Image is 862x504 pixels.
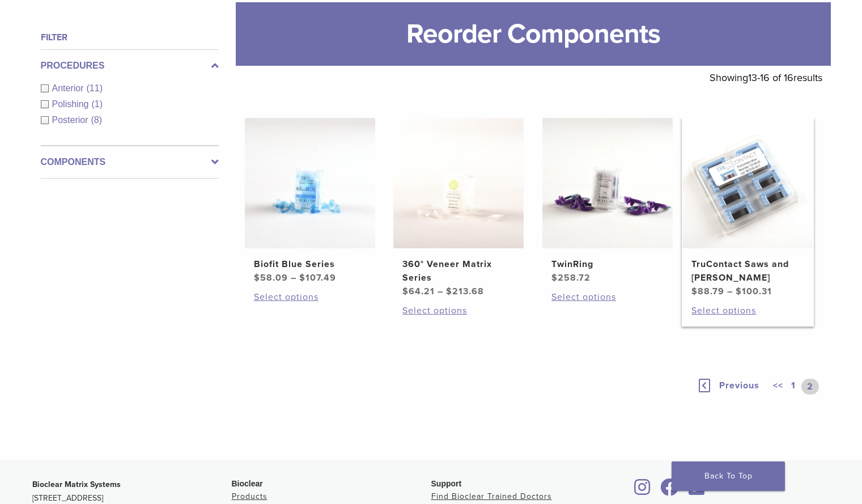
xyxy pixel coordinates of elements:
[551,257,664,271] h2: TwinRing
[691,286,724,297] bdi: 88.79
[748,71,793,84] span: 13-16 of 16
[87,83,103,93] span: (11)
[232,492,267,501] a: Products
[52,115,91,125] span: Posterior
[52,83,87,93] span: Anterior
[245,118,375,248] img: Biofit Blue Series
[299,272,305,283] span: $
[402,304,515,317] a: Select options for “360° Veneer Matrix Series”
[789,379,798,395] a: 1
[736,286,742,297] span: $
[551,290,664,304] a: Select options for “TwinRing”
[657,485,683,497] a: Bioclear
[254,272,288,283] bdi: 58.09
[52,99,92,109] span: Polishing
[402,286,409,297] span: $
[91,99,103,109] span: (1)
[32,480,121,489] strong: Bioclear Matrix Systems
[631,485,655,497] a: Bioclear
[685,485,709,497] a: Bioclear
[299,272,336,283] bdi: 107.49
[446,286,484,297] bdi: 213.68
[244,118,376,285] a: Biofit Blue SeriesBiofit Blue Series
[438,286,443,297] span: –
[682,118,814,298] a: TruContact Saws and SandersTruContact Saws and [PERSON_NAME]
[254,272,260,283] span: $
[727,286,733,297] span: –
[431,479,462,488] span: Support
[672,461,785,491] a: Back To Top
[41,59,219,73] label: Procedures
[431,492,552,501] a: Find Bioclear Trained Doctors
[542,118,674,285] a: TwinRingTwinRing $258.72
[736,286,772,297] bdi: 100.31
[542,118,673,248] img: TwinRing
[691,257,804,285] h2: TruContact Saws and [PERSON_NAME]
[710,66,822,90] p: Showing results
[291,272,296,283] span: –
[232,479,263,488] span: Bioclear
[393,118,525,298] a: 360° Veneer Matrix Series360° Veneer Matrix Series
[254,290,366,304] a: Select options for “Biofit Blue Series”
[691,304,804,317] a: Select options for “TruContact Saws and Sanders”
[393,118,524,248] img: 360° Veneer Matrix Series
[41,31,219,44] h4: Filter
[254,257,366,271] h2: Biofit Blue Series
[236,2,831,66] h1: Reorder Components
[91,115,103,125] span: (8)
[801,379,819,395] a: 2
[551,272,558,283] span: $
[41,155,219,169] label: Components
[691,286,698,297] span: $
[402,257,515,285] h2: 360° Veneer Matrix Series
[719,380,759,391] span: Previous
[446,286,452,297] span: $
[402,286,435,297] bdi: 64.21
[771,379,785,395] a: <<
[682,118,813,248] img: TruContact Saws and Sanders
[551,272,591,283] bdi: 258.72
